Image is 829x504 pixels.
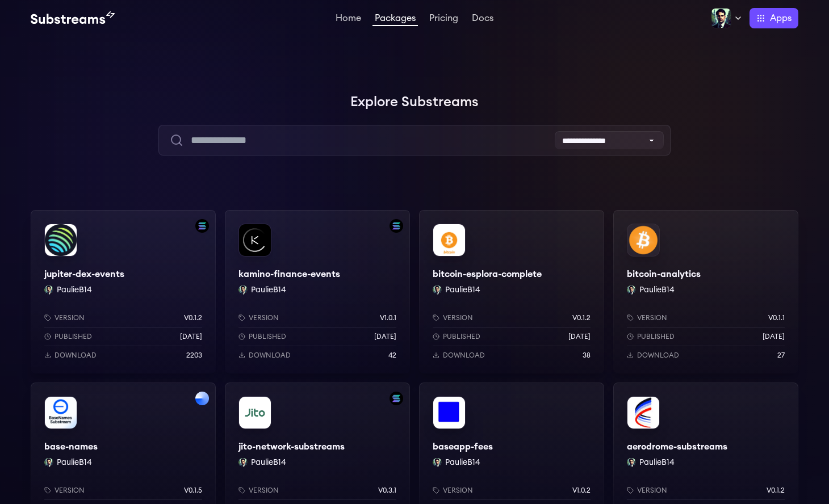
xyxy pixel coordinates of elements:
img: Filter by solana network [195,219,209,233]
span: Apps [770,11,792,25]
img: Filter by solana network [390,392,403,405]
button: PaulieB14 [639,284,675,296]
p: Download [443,351,485,360]
p: [DATE] [763,332,785,341]
img: Filter by base network [195,392,209,405]
a: Filter by solana networkjupiter-dex-eventsjupiter-dex-eventsPaulieB14 PaulieB14Versionv0.1.2Publi... [31,210,216,373]
p: v0.1.2 [767,486,785,495]
img: Substream's logo [31,11,115,25]
p: 27 [777,351,785,360]
button: PaulieB14 [445,457,480,468]
p: Published [55,332,92,341]
p: Version [55,486,85,495]
button: PaulieB14 [57,457,92,468]
p: Published [443,332,480,341]
a: Filter by solana networkkamino-finance-eventskamino-finance-eventsPaulieB14 PaulieB14Versionv1.0.... [225,210,410,373]
img: Profile [711,8,731,28]
p: v0.1.5 [184,486,202,495]
button: PaulieB14 [251,457,286,468]
h1: Explore Substreams [31,91,798,114]
img: Filter by solana network [390,219,403,233]
p: Version [249,486,279,495]
p: Version [443,313,473,322]
a: bitcoin-esplora-completebitcoin-esplora-completePaulieB14 PaulieB14Versionv0.1.2Published[DATE]Do... [419,210,604,373]
p: Version [443,486,473,495]
p: v0.3.1 [378,486,396,495]
p: Version [637,486,667,495]
a: bitcoin-analyticsbitcoin-analyticsPaulieB14 PaulieB14Versionv0.1.1Published[DATE]Download27 [613,210,798,373]
a: Pricing [427,14,460,25]
p: 2203 [186,351,202,360]
p: Download [55,351,97,360]
p: Version [249,313,279,322]
p: Published [249,332,286,341]
p: v1.0.2 [572,486,591,495]
p: v0.1.2 [572,313,591,322]
p: [DATE] [180,332,202,341]
button: PaulieB14 [639,457,675,468]
p: Version [55,313,85,322]
a: Packages [372,14,418,26]
p: Download [249,351,291,360]
p: Version [637,313,667,322]
p: v1.0.1 [380,313,396,322]
a: Docs [470,14,496,25]
p: Published [637,332,675,341]
p: 42 [388,351,396,360]
p: v0.1.1 [768,313,785,322]
a: Home [333,14,363,25]
button: PaulieB14 [251,284,286,296]
p: v0.1.2 [184,313,202,322]
p: [DATE] [374,332,396,341]
p: [DATE] [568,332,591,341]
button: PaulieB14 [445,284,480,296]
button: PaulieB14 [57,284,92,296]
p: Download [637,351,679,360]
p: 38 [583,351,591,360]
